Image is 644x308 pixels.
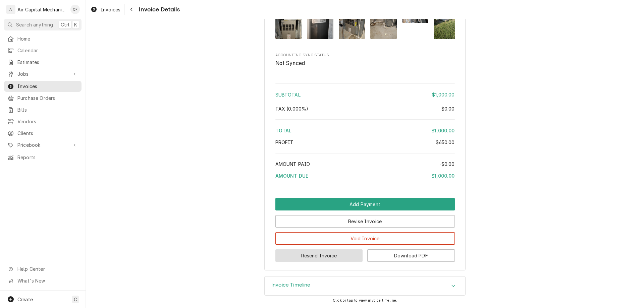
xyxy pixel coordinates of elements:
h3: Invoice Timeline [271,282,311,288]
a: Go to Jobs [4,68,82,79]
button: Search anythingCtrlK [4,19,82,30]
span: K [74,21,77,28]
span: Accounting Sync Status [275,59,455,67]
div: Accounting Sync Status [275,53,455,67]
div: $1,000.00 [431,172,454,179]
a: Vendors [4,116,82,127]
div: Subtotal [275,91,455,98]
span: Create [17,297,33,302]
span: Help Center [17,265,77,272]
span: Subtotal [275,92,301,98]
a: Reports [4,152,82,163]
span: Calendar [17,47,78,54]
button: Resend Invoice [275,249,363,262]
span: Total [275,128,292,133]
a: Clients [4,128,82,139]
span: Jobs [17,70,68,77]
span: Amount Paid [275,161,310,167]
span: Estimates [17,59,78,66]
div: Amount Paid [275,161,455,168]
span: Pricebook [17,141,68,148]
button: Void Invoice [275,232,455,245]
a: Bills [4,104,82,115]
span: Ctrl [61,21,69,28]
div: Button Group Row [275,198,455,210]
span: Click or tap to view invoice timeline. [333,298,397,303]
span: Home [17,35,78,42]
a: Estimates [4,57,82,68]
span: Tax ( 0.000% ) [275,106,309,112]
div: Tax [275,105,455,112]
span: Clients [17,130,78,137]
div: Button Group [275,198,455,262]
span: Invoice Details [137,5,179,14]
div: Button Group Row [275,210,455,228]
span: Amount Due [275,173,309,179]
div: Amount Due [275,172,455,179]
button: Accordion Details Expand Trigger [265,276,465,295]
button: Navigate back [126,4,137,15]
span: C [74,296,77,303]
div: CF [70,5,80,14]
div: $1,000.00 [431,127,454,134]
div: $0.00 [441,105,455,112]
span: Accounting Sync Status [275,53,455,58]
a: Invoices [88,4,123,15]
span: Reports [17,154,78,161]
a: Calendar [4,45,82,56]
a: Home [4,33,82,44]
div: Total [275,127,455,134]
a: Purchase Orders [4,93,82,104]
a: Go to Pricebook [4,139,82,150]
div: Charles Faure's Avatar [70,5,80,14]
div: Air Capital Mechanical [17,6,67,13]
div: Invoice Timeline [264,276,466,296]
span: Search anything [16,21,53,28]
button: Download PDF [367,249,455,262]
div: A [6,5,15,14]
span: Invoices [17,83,78,90]
div: Profit [275,139,455,146]
span: What's New [17,277,77,284]
div: $650.00 [436,139,454,146]
span: Purchase Orders [17,95,78,102]
span: Not Synced [275,60,305,66]
div: -$0.00 [439,161,455,168]
button: Revise Invoice [275,215,455,228]
div: Button Group Row [275,228,455,245]
div: Button Group Row [275,245,455,262]
a: Go to Help Center [4,263,82,274]
span: Bills [17,106,78,113]
a: Invoices [4,81,82,92]
div: Amount Summary [275,81,455,184]
button: Add Payment [275,198,455,210]
span: Vendors [17,118,78,125]
span: Profit [275,139,294,145]
a: Go to What's New [4,275,82,286]
div: Accordion Header [265,276,465,295]
div: $1,000.00 [432,91,454,98]
span: Invoices [101,6,120,13]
